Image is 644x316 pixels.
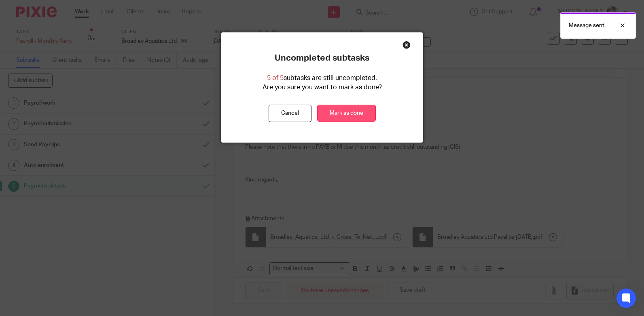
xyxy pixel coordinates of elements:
[275,53,369,63] p: Uncompleted subtasks
[569,21,606,29] p: Message sent.
[269,105,311,122] button: Cancel
[317,105,376,122] a: Mark as done
[402,41,411,49] div: Close this dialog window
[267,74,377,83] p: subtasks are still uncompleted.
[263,83,382,92] p: Are you sure you want to mark as done?
[267,75,284,81] span: 5 of 5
